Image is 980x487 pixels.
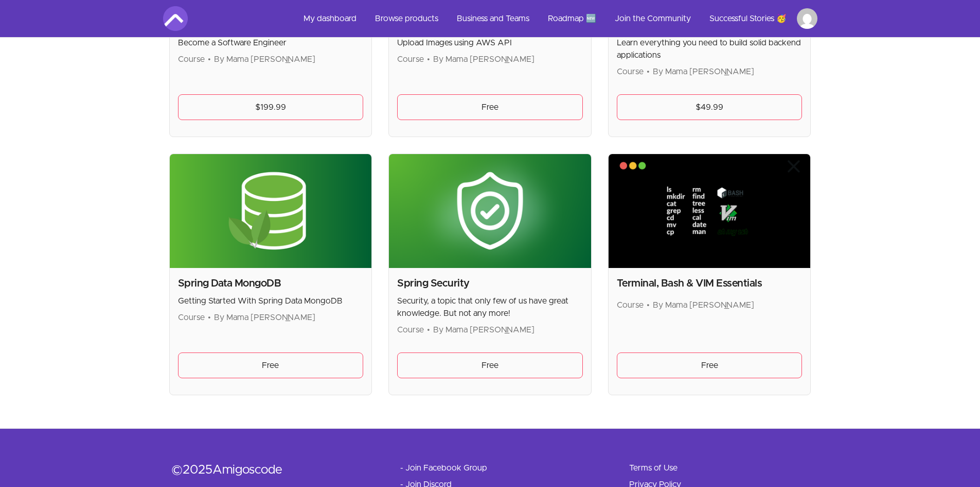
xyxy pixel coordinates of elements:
[178,352,364,378] a: Free
[214,313,315,322] span: By Mama [PERSON_NAME]
[427,326,430,334] span: •
[367,6,447,31] a: Browse products
[617,352,803,378] a: Free
[397,37,583,49] p: Upload Images using AWS API
[389,154,591,268] img: Product image for Spring Security
[797,8,817,29] img: Profile image for Loreto V. Gutierrez Jr.
[397,295,583,320] p: Security, a topic that only few of us have great knowledge. But not any more!
[449,6,538,31] a: Business and Teams
[617,94,803,120] a: $49.99
[647,301,650,309] span: •
[178,295,364,307] p: Getting Started With Spring Data MongoDB
[617,37,803,61] p: Learn everything you need to build solid backend applications
[397,94,583,120] a: Free
[397,55,424,63] span: Course
[214,55,315,63] span: By Mama [PERSON_NAME]
[171,462,367,478] div: © 2025 Amigoscode
[653,68,754,76] span: By Mama [PERSON_NAME]
[647,68,650,76] span: •
[178,313,205,322] span: Course
[609,154,811,268] img: Product image for Terminal, Bash & VIM Essentials
[295,6,365,31] a: My dashboard
[653,301,754,309] span: By Mama [PERSON_NAME]
[617,276,803,291] h2: Terminal, Bash & VIM Essentials
[208,55,211,63] span: •
[295,6,817,31] nav: Main
[433,326,534,334] span: By Mama [PERSON_NAME]
[163,6,188,31] img: Amigoscode logo
[617,301,644,309] span: Course
[178,276,364,291] h2: Spring Data MongoDB
[178,55,205,63] span: Course
[617,68,644,76] span: Course
[629,462,678,474] a: Terms of Use
[178,37,364,49] p: Become a Software Engineer
[607,6,699,31] a: Join the Community
[170,154,372,268] img: Product image for Spring Data MongoDB
[397,352,583,378] a: Free
[397,326,424,334] span: Course
[397,276,583,291] h2: Spring Security
[178,94,364,120] a: $199.99
[433,55,534,63] span: By Mama [PERSON_NAME]
[208,313,211,322] span: •
[540,6,604,31] a: Roadmap 🆕
[427,55,430,63] span: •
[701,6,795,31] a: Successful Stories 🥳
[400,462,487,474] a: - Join Facebook Group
